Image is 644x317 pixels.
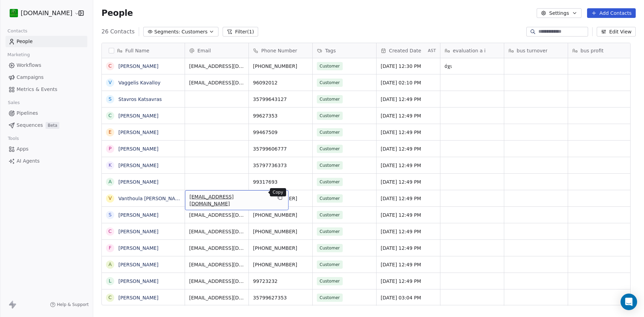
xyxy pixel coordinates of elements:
[253,112,308,119] span: 99627353
[118,163,158,168] a: [PERSON_NAME]
[17,74,43,81] span: Campaigns
[317,128,343,136] span: Customer
[377,43,440,58] div: Created DateAST
[381,96,436,103] span: [DATE] 12:49 PM
[381,63,436,70] span: [DATE] 12:30 PM
[6,60,87,71] a: Workflows
[273,190,283,195] p: Copy
[108,162,111,169] div: K
[108,294,112,301] div: C
[118,80,160,85] a: Vaggelis Kavalloy
[108,112,112,119] div: C
[189,278,244,285] span: [EMAIL_ADDRESS][DOMAIN_NAME]
[317,79,343,87] span: Customer
[587,8,636,18] button: Add Contacts
[453,47,486,54] span: evaluation a i
[325,47,336,54] span: Tags
[517,47,547,54] span: bus turnover
[253,278,308,285] span: 99723232
[381,261,436,268] span: [DATE] 12:49 PM
[317,95,343,103] span: Customer
[17,86,57,93] span: Metrics & Events
[317,145,343,153] span: Customer
[6,108,87,119] a: Pipelines
[102,43,185,58] div: Full Name
[118,262,158,267] a: [PERSON_NAME]
[118,63,158,69] a: [PERSON_NAME]
[108,178,112,185] div: a
[4,26,30,36] span: Contacts
[118,295,158,300] a: [PERSON_NAME]
[6,155,87,167] a: AI Agents
[381,212,436,218] span: [DATE] 12:49 PM
[189,261,244,268] span: [EMAIL_ADDRESS][DOMAIN_NAME]
[182,28,207,35] span: Customers
[17,110,38,117] span: Pipelines
[57,302,89,307] span: Help & Support
[118,96,162,102] a: Stavros Katsavras
[317,260,343,269] span: Customer
[261,47,297,54] span: Phone Number
[8,7,74,19] button: [DOMAIN_NAME]
[10,9,18,17] img: 439216937_921727863089572_7037892552807592703_n%20(1).jpg
[17,122,43,129] span: Sequences
[109,95,112,103] div: S
[445,63,500,70] span: όχι
[381,228,436,235] span: [DATE] 12:49 PM
[17,157,40,165] span: AI Agents
[381,278,436,285] span: [DATE] 12:49 PM
[118,212,158,218] a: [PERSON_NAME]
[118,130,158,135] a: [PERSON_NAME]
[189,79,244,86] span: [EMAIL_ADDRESS][DOMAIN_NAME]
[118,113,158,119] a: [PERSON_NAME]
[189,245,244,252] span: [EMAIL_ADDRESS][DOMAIN_NAME]
[428,48,436,53] span: AST
[381,145,436,152] span: [DATE] 12:49 PM
[50,302,89,307] a: Help & Support
[46,122,59,129] span: Beta
[109,244,111,252] div: F
[189,63,244,70] span: [EMAIL_ADDRESS][DOMAIN_NAME]
[317,62,343,70] span: Customer
[253,212,308,218] span: [PHONE_NUMBER]
[109,211,112,218] div: S
[504,43,568,58] div: bus turnover
[253,178,308,185] span: 99317693
[101,28,135,36] span: 26 Contacts
[154,28,180,35] span: Segments:
[109,129,112,136] div: E
[101,8,133,18] span: People
[189,228,244,235] span: [EMAIL_ADDRESS][DOMAIN_NAME]
[118,196,184,201] a: Vanthoula [PERSON_NAME]
[125,47,149,54] span: Full Name
[118,278,158,284] a: [PERSON_NAME]
[317,178,343,186] span: Customer
[21,9,72,18] span: [DOMAIN_NAME]
[197,47,211,54] span: Email
[17,62,41,69] span: Workflows
[108,261,112,268] div: A
[6,72,87,83] a: Campaigns
[17,145,29,153] span: Apps
[381,112,436,119] span: [DATE] 12:49 PM
[223,27,258,37] button: Filter(1)
[317,294,343,302] span: Customer
[317,161,343,170] span: Customer
[440,43,504,58] div: evaluation a i
[249,43,312,58] div: Phone Number
[317,211,343,219] span: Customer
[17,38,33,45] span: People
[597,27,636,37] button: Edit View
[253,96,308,103] span: 35799643127
[253,63,308,70] span: [PHONE_NUMBER]
[189,212,244,218] span: [EMAIL_ADDRESS][DOMAIN_NAME]
[317,112,343,120] span: Customer
[6,120,87,131] a: SequencesBeta
[568,43,632,58] div: bus profit
[118,229,158,234] a: [PERSON_NAME]
[6,84,87,95] a: Metrics & Events
[253,79,308,86] span: 96092012
[381,79,436,86] span: [DATE] 02:10 PM
[253,228,308,235] span: [PHONE_NUMBER]
[317,227,343,236] span: Customer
